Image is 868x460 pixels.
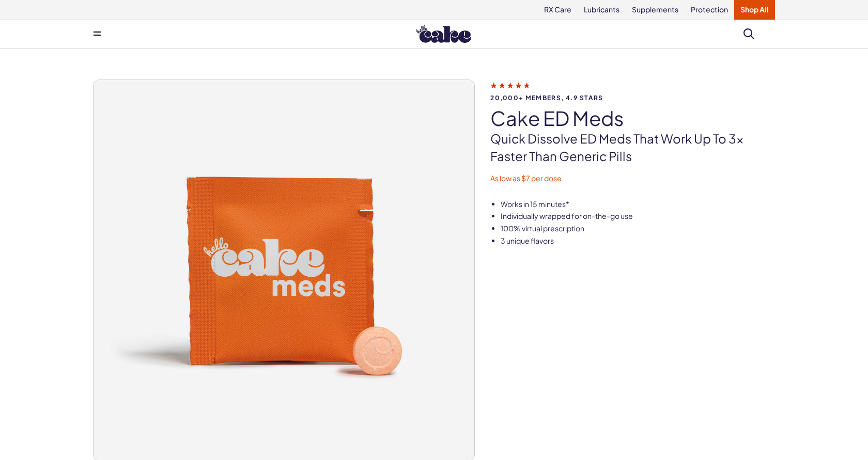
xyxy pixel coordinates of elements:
p: As low as $7 per dose [490,173,775,184]
li: 3 unique flavors [501,236,775,246]
li: Individually wrapped for on-the-go use [501,211,775,221]
img: Hello Cake [416,25,471,43]
p: Quick dissolve ED Meds that work up to 3x faster than generic pills [490,130,775,165]
span: 20,000+ members, 4.9 stars [490,94,775,101]
li: Works in 15 minutes* [501,199,775,210]
a: 20,000+ members, 4.9 stars [490,81,775,101]
h1: Cake ED Meds [490,107,775,129]
li: 100% virtual prescription [501,224,775,234]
